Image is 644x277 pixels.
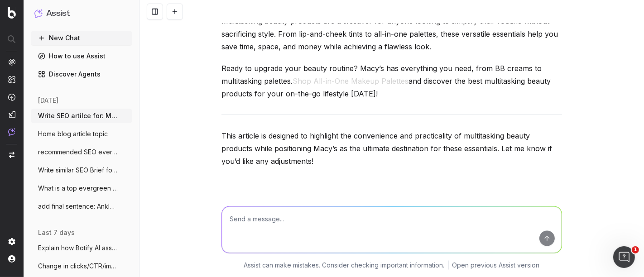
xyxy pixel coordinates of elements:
[8,93,15,101] img: Activation
[31,49,132,63] a: How to use Assist
[31,127,132,141] button: Home blog article topic
[34,7,129,20] button: Assist
[8,238,15,245] img: Setting
[452,261,540,270] a: Open previous Assist version
[38,184,118,193] span: What is a top evergreen SEO Fashion Blog
[221,62,562,100] p: Ready to upgrade your beauty routine? Macy’s has everything you need, from BB creams to multitask...
[613,246,635,268] iframe: Intercom live chat
[38,228,75,237] span: last 7 days
[31,31,132,45] button: New Chat
[38,148,118,157] span: recommended SEO evergreen blog articles
[31,163,132,177] button: Write similar SEO Brief for SEO Briefs:
[38,111,118,120] span: Write SEO artilce for: Meta Title Tips t
[31,67,132,81] a: Discover Agents
[38,244,118,253] span: Explain how Botify AI assist can be help
[244,261,445,270] p: Assist can make mistakes. Consider checking important information.
[8,76,15,83] img: Intelligence
[38,166,118,175] span: Write similar SEO Brief for SEO Briefs:
[632,246,639,253] span: 1
[221,129,562,167] p: This article is designed to highlight the convenience and practicality of multitasking beauty pro...
[9,152,14,158] img: Switch project
[31,259,132,273] button: Change in clicks/CTR/impressions over la
[8,7,16,19] img: Botify logo
[31,145,132,159] button: recommended SEO evergreen blog articles
[293,75,409,87] button: Shop All-in-One Makeup Palettes
[38,262,118,271] span: Change in clicks/CTR/impressions over la
[38,202,118,211] span: add final sentence: Ankle boots are a fa
[38,129,108,138] span: Home blog article topic
[31,181,132,196] button: What is a top evergreen SEO Fashion Blog
[8,255,15,263] img: My account
[8,111,15,118] img: Studio
[34,9,43,18] img: Assist
[221,15,562,53] p: Multitasking beauty products are a lifesaver for anyone looking to simplify their routine without...
[8,128,15,136] img: Assist
[31,241,132,255] button: Explain how Botify AI assist can be help
[38,96,58,105] span: [DATE]
[31,199,132,214] button: add final sentence: Ankle boots are a fa
[46,7,70,20] h1: Assist
[31,109,132,123] button: Write SEO artilce for: Meta Title Tips t
[8,58,15,66] img: Analytics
